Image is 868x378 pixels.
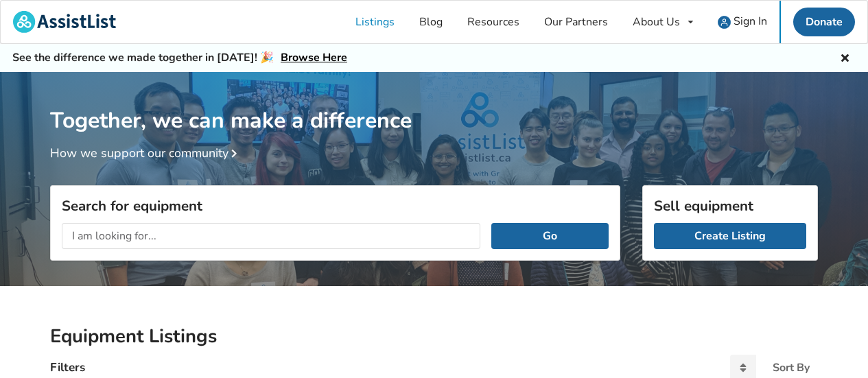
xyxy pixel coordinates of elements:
h5: See the difference we made together in [DATE]! 🎉 [12,51,347,65]
a: Resources [455,1,532,43]
a: Donate [793,8,855,36]
a: Listings [343,1,407,43]
h2: Equipment Listings [50,324,818,349]
h3: Search for equipment [62,197,609,215]
h3: Sell equipment [654,197,806,215]
img: user icon [718,16,731,29]
a: Our Partners [532,1,620,43]
a: Browse Here [281,50,347,65]
span: Sign In [734,14,767,29]
h4: Filters [50,359,85,375]
img: assistlist-logo [13,11,116,33]
h1: Together, we can make a difference [50,72,818,134]
div: Sort By [773,362,810,373]
a: How we support our community [50,145,242,161]
a: Blog [407,1,455,43]
input: I am looking for... [62,223,480,249]
a: user icon Sign In [705,1,779,43]
div: About Us [633,16,680,27]
a: Create Listing [654,223,806,249]
button: Go [491,223,609,249]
